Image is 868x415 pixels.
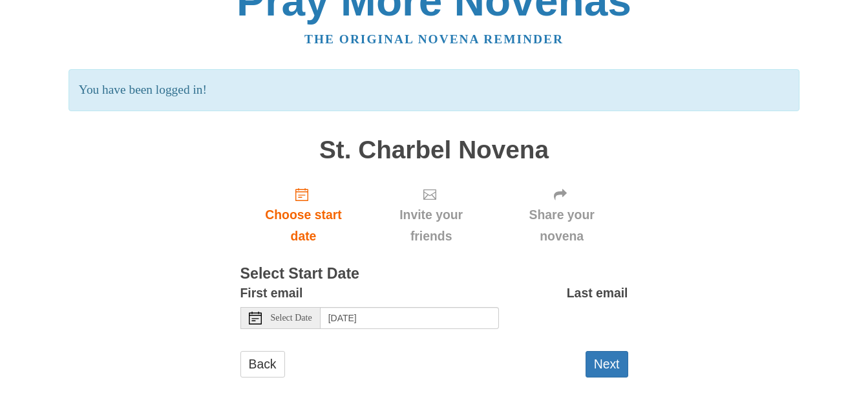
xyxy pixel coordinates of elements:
a: Back [240,351,285,378]
label: Last email [567,282,628,304]
h1: St. Charbel Novena [240,136,628,164]
span: Invite your friends [379,204,482,247]
span: Select Date [271,314,312,323]
label: First email [240,282,303,304]
span: Share your novena [509,204,615,247]
a: The original novena reminder [304,32,564,46]
span: Choose start date [253,204,354,247]
h3: Select Start Date [240,266,628,282]
a: Choose start date [240,176,367,253]
div: Click "Next" to confirm your start date first. [366,176,495,253]
div: Click "Next" to confirm your start date first. [496,176,628,253]
button: Next [586,351,628,378]
p: You have been logged in! [69,69,799,111]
